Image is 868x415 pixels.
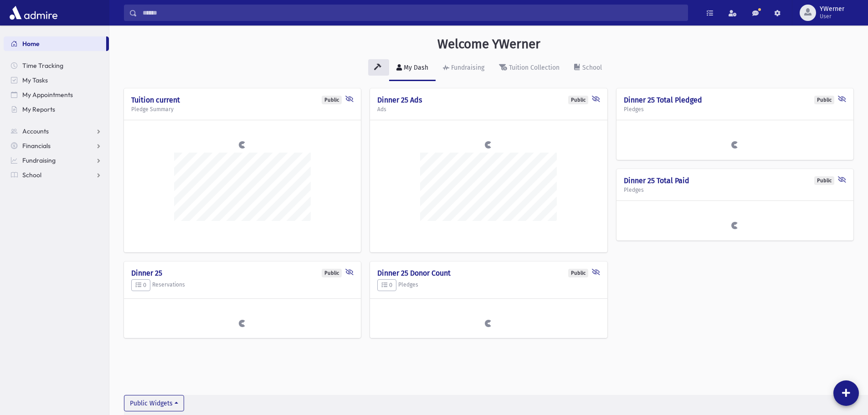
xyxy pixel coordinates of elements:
a: My Appointments [4,87,109,102]
div: Public [814,176,834,185]
button: 0 [131,279,150,291]
h5: Pledge Summary [131,106,354,113]
div: My Dash [402,64,428,72]
h4: Dinner 25 Total Pledged [624,96,846,104]
a: Fundraising [4,153,109,168]
h5: Pledges [624,106,846,113]
img: AdmirePro [7,4,60,22]
h4: Dinner 25 Donor Count [377,269,600,277]
span: Time Tracking [22,61,63,70]
span: Fundraising [22,156,56,164]
a: School [567,56,609,81]
a: Fundraising [436,56,492,81]
a: My Reports [4,102,109,117]
a: Accounts [4,124,109,138]
a: Time Tracking [4,58,109,73]
div: Public [322,269,342,277]
h4: Tuition current [131,96,354,104]
span: 0 [381,282,392,288]
div: School [580,64,602,72]
a: Tuition Collection [492,56,567,81]
span: My Reports [22,105,55,113]
h4: Dinner 25 Ads [377,96,600,104]
h5: Ads [377,106,600,113]
span: My Tasks [22,76,48,84]
div: Public [814,96,834,104]
span: User [820,13,844,20]
h5: Pledges [624,187,846,193]
span: Home [22,40,40,48]
a: School [4,168,109,182]
h3: Welcome YWerner [437,36,540,52]
span: Financials [22,142,51,150]
span: School [22,171,41,179]
input: Search [137,5,688,21]
div: Public [568,269,588,277]
div: Public [568,96,588,104]
div: Public [322,96,342,104]
span: 0 [135,282,146,288]
a: Financials [4,138,109,153]
h5: Reservations [131,279,354,291]
a: My Dash [389,56,436,81]
div: Fundraising [449,64,484,72]
h5: Pledges [377,279,600,291]
button: Public Widgets [124,395,184,411]
div: Tuition Collection [507,64,560,72]
span: Accounts [22,127,49,135]
h4: Dinner 25 Total Paid [624,176,846,185]
button: 0 [377,279,396,291]
h4: Dinner 25 [131,269,354,277]
span: YWerner [820,5,844,13]
span: My Appointments [22,91,73,99]
a: My Tasks [4,73,109,87]
a: Home [4,36,106,51]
